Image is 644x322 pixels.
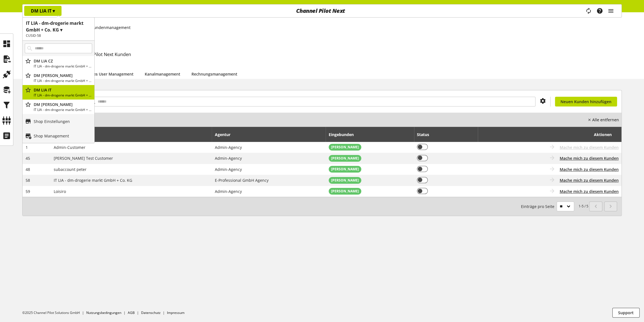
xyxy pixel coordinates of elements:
[34,93,92,98] p: IT LIA - dm-drogerie markt GmbH + Co. KG
[331,156,359,161] span: [PERSON_NAME]
[560,177,619,183] button: Mache mich zu diesem Kunden
[34,64,92,69] p: IT LIA - dm-drogerie markt GmbH + Co. KG
[167,310,185,315] a: Impressum
[54,145,85,150] span: Admin-Customer
[560,144,619,150] span: Mache mich zu diesem Kunden
[612,308,640,318] button: Support
[329,132,359,137] div: Eingebunden
[23,114,94,129] a: Shop Einstellungen
[592,117,619,123] nobr: Alle entfernen
[191,71,237,77] a: Rechnungsmanagement
[22,310,86,315] li: ©2025 Channel Pilot Solutions GmbH
[82,71,134,77] a: Internes User Management
[215,178,269,183] span: E-Professional GmbH Agency
[215,167,242,172] span: Admin-Agency
[53,8,55,14] span: ▾
[417,132,435,137] div: Status
[26,156,30,161] span: 45
[34,78,92,83] p: IT LIA - dm-drogerie markt GmbH + Co. KG
[54,167,87,172] span: subaccount peter
[128,310,135,315] a: AGB
[26,145,28,150] span: 1
[560,155,619,161] button: Mache mich zu diesem Kunden
[331,178,359,183] span: [PERSON_NAME]
[23,129,94,143] a: Shop Management
[560,188,619,194] button: Mache mich zu diesem Kunden
[26,33,91,38] h2: CUSID-58
[555,97,617,106] a: Neuen Kunden hinzufügen
[34,133,69,139] p: Shop Management
[86,310,121,315] a: Nutzungsbedingungen
[54,178,132,183] span: IT LIA - dm-drogerie markt GmbH + Co. KG
[215,156,242,161] span: Admin-Agency
[26,178,30,183] span: 58
[331,189,359,194] span: [PERSON_NAME]
[34,58,92,64] p: DM LIA CZ
[54,189,66,194] span: Loisiro
[26,189,30,194] span: 59
[215,189,242,194] span: Admin-Agency
[331,145,359,150] span: [PERSON_NAME]
[215,132,236,137] div: Agentur
[31,51,622,58] h2: Das ist die Liste aller Channel Pilot Next Kunden
[26,20,91,33] h1: IT LIA - dm-drogerie markt GmbH + Co. KG ▾
[34,101,92,107] p: DM LIA RO
[561,99,611,105] span: Neuen Kunden hinzufügen
[22,4,622,18] nav: main navigation
[145,71,180,77] a: Kanalmanagement
[34,72,92,78] p: DM LIA HU
[141,310,161,315] a: Datenschutz
[521,202,588,211] small: 1-5 / 5
[521,204,557,209] span: Einträge pro Seite
[54,156,113,161] span: [PERSON_NAME] Test Customer
[481,129,611,140] div: Aktionen
[618,310,634,316] span: Support
[560,166,619,172] button: Mache mich zu diesem Kunden
[34,118,70,124] p: Shop Einstellungen
[34,87,92,93] p: DM LIA IT
[34,107,92,112] p: IT LIA - dm-drogerie markt GmbH + Co. KG
[215,145,242,150] span: Admin-Agency
[26,167,30,172] span: 48
[31,8,55,14] p: DM LIA IT
[331,167,359,172] span: [PERSON_NAME]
